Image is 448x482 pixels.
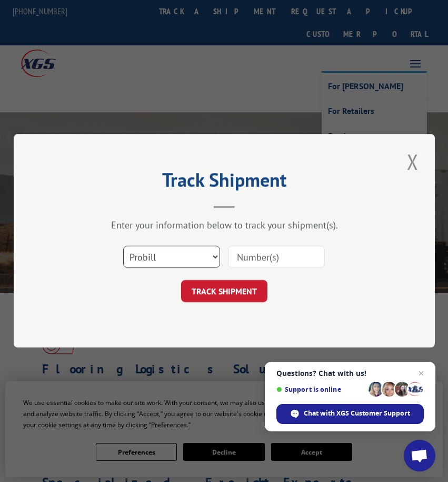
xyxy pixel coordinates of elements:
input: Number(s) [228,246,325,268]
div: Enter your information below to track your shipment(s). [66,219,382,232]
button: Close modal [404,147,422,176]
span: Support is online [276,385,365,393]
h2: Track Shipment [66,172,382,192]
span: Chat with XGS Customer Support [304,409,410,418]
span: Questions? Chat with us! [276,369,424,378]
button: TRACK SHIPMENT [181,281,267,303]
a: Open chat [404,440,435,471]
span: Chat with XGS Customer Support [276,404,424,424]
